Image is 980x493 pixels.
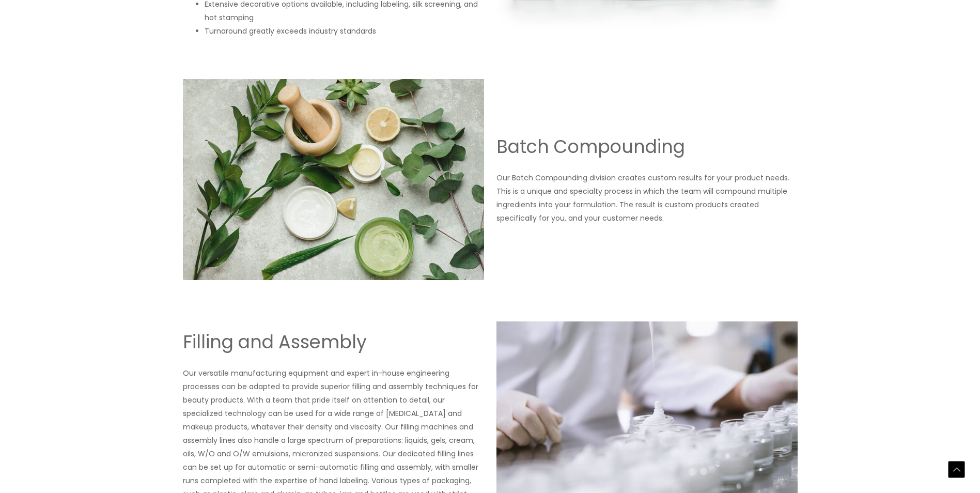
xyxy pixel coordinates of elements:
[205,24,484,38] li: Turnaround greatly exceeds industry standards
[183,330,484,354] h2: Filling and Assembly
[496,171,798,225] p: Our Batch Compounding division creates custom results for your product needs. This is a unique an...
[496,135,798,159] h2: Batch Compounding
[183,79,484,280] img: Cosmetic Solutions Contract Manufacturing Compounding Image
